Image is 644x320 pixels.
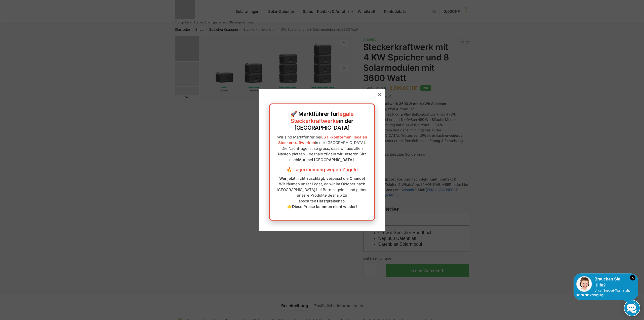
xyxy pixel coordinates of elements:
[279,176,365,181] strong: Wer jetzt nicht zuschlägt, verpasst die Chance!
[292,204,357,209] strong: Diese Preise kommen nicht wieder!
[275,111,369,131] h2: 🚀 Marktführer für in der [GEOGRAPHIC_DATA]
[275,166,369,173] h3: 🔥 Lagerräumung wegen Zügeln
[576,276,635,288] div: Brauchen Sie Hilfe?
[298,157,354,162] strong: Muri bei [GEOGRAPHIC_DATA]
[275,176,369,210] p: Wir räumen unser Lager, da wir im Oktober nach [GEOGRAPHIC_DATA] bei Bern zügeln – und geben unse...
[275,134,369,163] p: Wir sind Marktführer bei in der [GEOGRAPHIC_DATA]. Die Nachfrage ist so gross, dass wir aus allen...
[291,111,354,124] a: legale Steckerkraftwerke
[630,275,635,280] i: Schließen
[576,276,592,292] img: Customer service
[316,199,340,203] strong: Tiefstpreisen
[576,289,630,297] span: Unser Support-Team steht Ihnen zur Verfügung
[278,135,367,145] a: ESTI-konformen, legalen Steckerkraftwerken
